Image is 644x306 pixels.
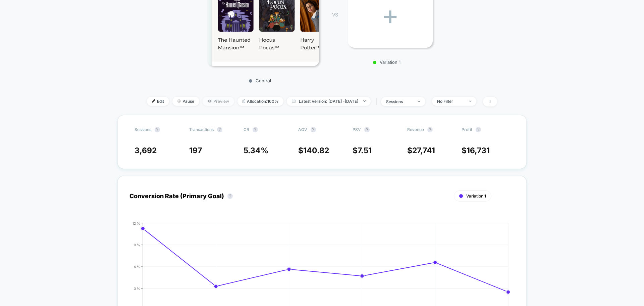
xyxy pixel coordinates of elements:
[147,97,169,106] span: Edit
[467,146,490,155] span: 16,731
[244,146,268,155] span: 5.34 %
[244,127,249,132] span: CR
[237,97,283,106] span: Allocation: 100%
[412,146,435,155] span: 27,741
[437,99,464,104] div: No Filter
[287,97,371,106] span: Latest Version: [DATE] - [DATE]
[466,193,486,199] span: Variation 1
[363,100,366,102] img: end
[203,97,234,106] span: Preview
[134,243,140,247] tspan: 9 %
[135,127,151,132] span: Sessions
[374,97,381,106] span: |
[303,146,329,155] span: 140.82
[189,127,214,132] span: Transactions
[353,146,372,155] span: $
[134,264,140,268] tspan: 6 %
[135,146,157,155] span: 3,692
[462,127,472,132] span: Profit
[386,99,413,104] div: sessions
[462,146,490,155] span: $
[152,99,155,103] img: edit
[418,101,420,102] img: end
[292,99,296,103] img: calendar
[344,59,429,65] p: Variation 1
[243,99,245,103] img: rebalance
[469,100,471,102] img: end
[364,127,370,132] button: ?
[201,78,319,83] p: Control
[132,221,140,225] tspan: 12 %
[155,127,160,132] button: ?
[311,127,316,132] button: ?
[189,146,202,155] span: 197
[407,127,424,132] span: Revenue
[298,127,307,132] span: AOV
[217,127,222,132] button: ?
[407,146,435,155] span: $
[358,146,372,155] span: 7.51
[172,97,199,106] span: Pause
[427,127,433,132] button: ?
[227,193,233,199] button: ?
[332,12,337,17] span: VS
[177,99,181,103] img: end
[253,127,258,132] button: ?
[353,127,361,132] span: PSV
[134,286,140,290] tspan: 3 %
[298,146,329,155] span: $
[476,127,481,132] button: ?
